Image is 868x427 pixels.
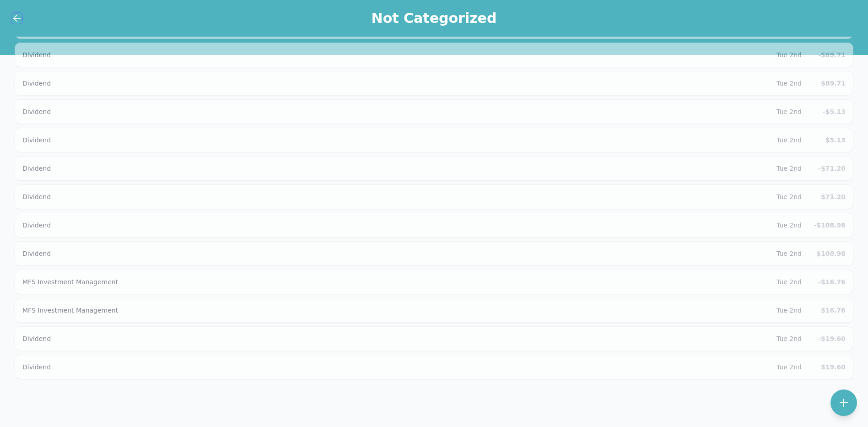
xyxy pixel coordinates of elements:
[776,50,802,59] div: Tue 2nd
[776,164,802,173] div: Tue 2nd
[22,334,776,343] div: Dividend
[776,107,802,116] div: Tue 2nd
[809,192,846,201] div: $71.20
[22,249,776,258] div: Dividend
[809,107,846,116] div: -$5.13
[22,362,776,372] div: Dividend
[809,221,846,230] div: -$108.98
[776,79,802,88] div: Tue 2nd
[22,164,776,173] div: Dividend
[22,192,776,201] div: Dividend
[776,362,802,372] div: Tue 2nd
[809,362,846,372] div: $19.60
[809,306,846,315] div: $16.76
[372,10,497,27] h1: Not Categorized
[776,221,802,230] div: Tue 2nd
[22,50,776,59] div: Dividend
[22,107,776,116] div: Dividend
[776,249,802,258] div: Tue 2nd
[809,135,846,145] div: $5.13
[22,135,776,145] div: Dividend
[809,164,846,173] div: -$71.20
[22,221,776,230] div: Dividend
[776,277,802,286] div: Tue 2nd
[809,79,846,88] div: $89.71
[776,334,802,343] div: Tue 2nd
[809,249,846,258] div: $108.98
[22,79,776,88] div: Dividend
[776,192,802,201] div: Tue 2nd
[809,334,846,343] div: -$19.60
[22,277,776,286] div: MFS Investment Management
[809,277,846,286] div: -$16.76
[22,306,776,315] div: MFS Investment Management
[809,50,846,59] div: -$89.71
[776,135,802,145] div: Tue 2nd
[776,306,802,315] div: Tue 2nd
